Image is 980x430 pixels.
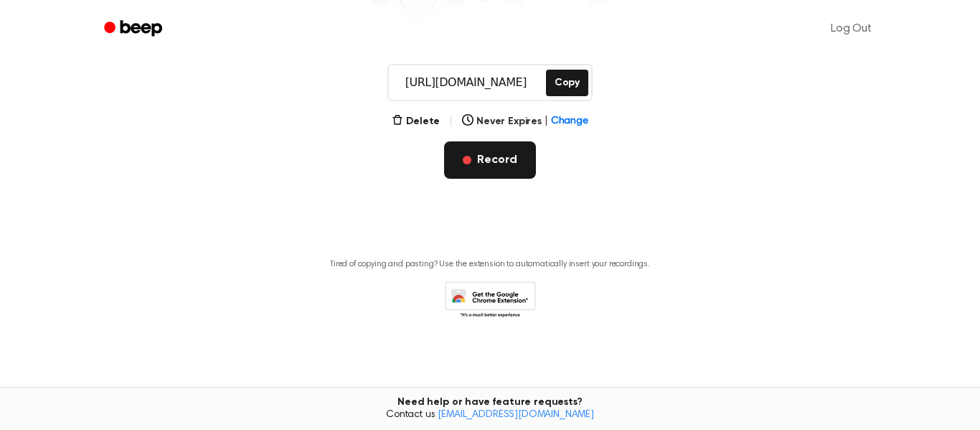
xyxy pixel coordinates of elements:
[462,114,588,129] button: Never Expires|Change
[330,259,650,270] p: Tired of copying and pasting? Use the extension to automatically insert your recordings.
[816,11,886,46] a: Log Out
[545,114,548,129] span: |
[448,113,453,130] span: |
[9,409,971,422] span: Contact us
[546,70,588,96] button: Copy
[551,114,588,129] span: Change
[444,141,535,179] button: Record
[392,114,440,129] button: Delete
[438,410,594,420] a: [EMAIL_ADDRESS][DOMAIN_NAME]
[94,15,175,43] a: Beep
